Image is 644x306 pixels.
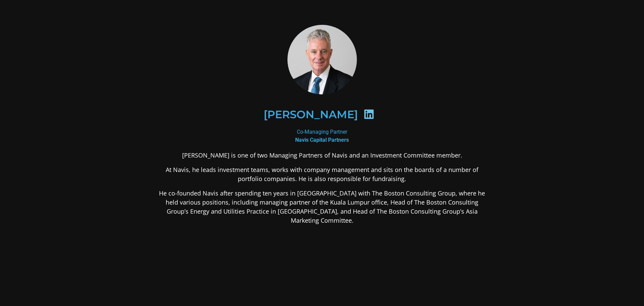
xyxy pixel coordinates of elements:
h2: [PERSON_NAME] [264,109,358,120]
div: Co-Managing Partner [159,128,485,144]
b: Navis Capital Partners [295,137,349,143]
p: He co-founded Navis after spending ten years in [GEOGRAPHIC_DATA] with The Boston Consulting Grou... [159,189,485,225]
p: [PERSON_NAME] is one of two Managing Partners of Navis and an Investment Committee member. [159,151,485,160]
p: At Navis, he leads investment teams, works with company management and sits on the boards of a nu... [159,165,485,183]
